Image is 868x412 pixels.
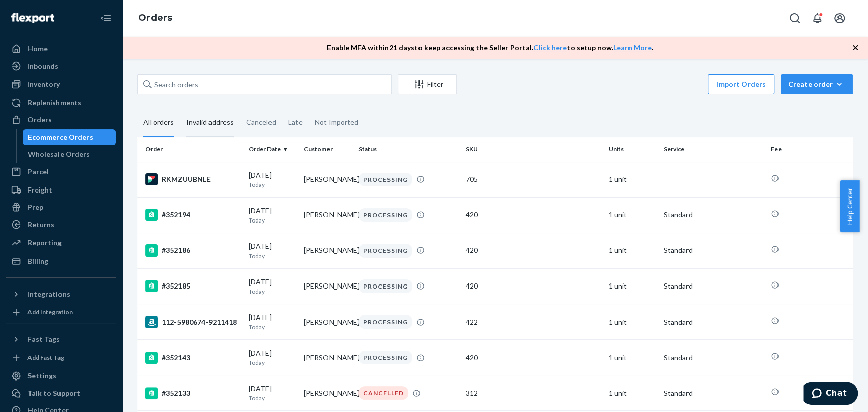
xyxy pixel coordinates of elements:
[315,109,358,136] div: Not Imported
[138,12,172,23] a: Orders
[27,167,49,177] div: Parcel
[246,109,276,136] div: Canceled
[785,8,805,28] button: Open Search Box
[358,351,412,364] div: PROCESSING
[358,244,412,258] div: PROCESSING
[249,323,295,331] p: Today
[605,340,660,375] td: 1 unit
[605,268,660,304] td: 1 unit
[664,245,763,256] p: Standard
[249,312,295,331] div: [DATE]
[466,281,601,291] div: 420
[6,368,116,384] a: Settings
[130,4,181,33] ol: breadcrumbs
[27,353,64,362] div: Add Fast Tag
[186,109,234,137] div: Invalid address
[249,180,295,189] p: Today
[304,145,350,153] div: Customer
[6,253,116,269] a: Billing
[300,340,354,375] td: [PERSON_NAME]
[137,137,245,162] th: Order
[6,352,116,364] a: Add Fast Tag
[27,289,70,299] div: Integrations
[6,76,116,92] a: Inventory
[6,94,116,111] a: Replenishments
[245,137,300,162] th: Order Date
[249,206,295,225] div: [DATE]
[788,79,845,89] div: Create order
[145,316,241,328] div: 112-5980674-9211418
[27,202,43,212] div: Prep
[288,109,303,136] div: Late
[466,353,601,363] div: 420
[466,245,601,256] div: 420
[605,375,660,411] td: 1 unit
[27,219,54,230] div: Returns
[660,137,767,162] th: Service
[466,317,601,327] div: 422
[6,41,116,57] a: Home
[605,197,660,233] td: 1 unit
[143,109,174,137] div: All orders
[249,358,295,367] p: Today
[249,251,295,260] p: Today
[145,244,241,257] div: #352186
[27,79,60,89] div: Inventory
[840,180,859,232] button: Help Center
[398,74,457,94] button: Filter
[6,331,116,347] button: Fast Tags
[664,388,763,398] p: Standard
[145,173,241,185] div: RKMZUUBNLE
[300,268,354,304] td: [PERSON_NAME]
[803,382,858,407] iframe: Opens a widget where you can chat to one of our agents
[605,304,660,340] td: 1 unit
[300,233,354,268] td: [PERSON_NAME]
[145,352,241,364] div: #352143
[708,74,774,94] button: Import Orders
[533,43,567,52] a: Click here
[27,334,60,344] div: Fast Tags
[664,353,763,363] p: Standard
[249,287,295,296] p: Today
[27,238,62,248] div: Reporting
[605,162,660,197] td: 1 unit
[358,173,412,186] div: PROCESSING
[6,199,116,215] a: Prep
[27,44,48,54] div: Home
[6,235,116,251] a: Reporting
[300,375,354,411] td: [PERSON_NAME]
[300,197,354,233] td: [PERSON_NAME]
[249,241,295,260] div: [DATE]
[605,233,660,268] td: 1 unit
[145,209,241,221] div: #352194
[358,315,412,329] div: PROCESSING
[664,281,763,291] p: Standard
[466,210,601,220] div: 420
[6,58,116,74] a: Inbounds
[27,115,52,125] div: Orders
[249,394,295,402] p: Today
[6,286,116,302] button: Integrations
[249,216,295,225] p: Today
[249,348,295,367] div: [DATE]
[466,388,601,398] div: 312
[6,112,116,128] a: Orders
[6,216,116,233] a: Returns
[829,8,850,28] button: Open account menu
[781,74,853,94] button: Create order
[27,388,80,398] div: Talk to Support
[300,304,354,340] td: [PERSON_NAME]
[249,384,295,402] div: [DATE]
[6,182,116,198] a: Freight
[300,162,354,197] td: [PERSON_NAME]
[462,137,605,162] th: SKU
[96,8,116,28] button: Close Navigation
[605,137,660,162] th: Units
[23,129,116,145] a: Ecommerce Orders
[327,43,653,53] p: Enable MFA within 21 days to keep accessing the Seller Portal. to setup now. .
[28,132,93,142] div: Ecommerce Orders
[358,208,412,222] div: PROCESSING
[6,164,116,180] a: Parcel
[6,385,116,401] button: Talk to Support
